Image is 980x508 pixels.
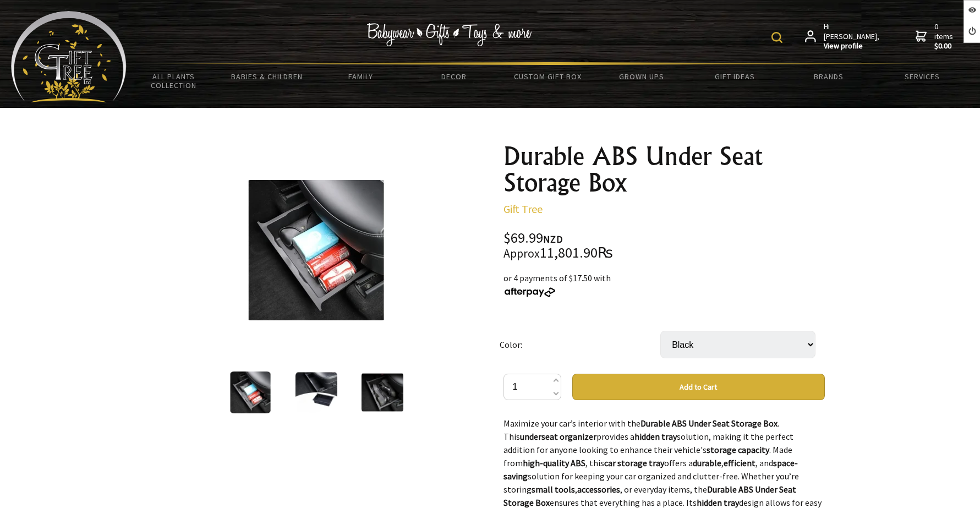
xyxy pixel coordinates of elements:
div: or 4 payments of $17.50 with [503,271,825,298]
span: 0 items [934,21,955,51]
a: Gift Tree [503,202,543,216]
span: Hi [PERSON_NAME], [824,22,880,51]
a: 0 items$0.00 [916,22,955,51]
strong: small tools [532,484,575,495]
a: Brands [782,65,875,88]
a: All Plants Collection [127,65,220,97]
a: Services [875,65,969,88]
strong: high-quality ABS [523,457,585,468]
strong: Durable ABS Under Seat Storage Box [640,418,778,429]
button: Add to Cart [572,374,825,400]
strong: storage capacity [707,444,769,455]
a: Grown Ups [595,65,688,88]
small: Approx [503,246,540,261]
strong: View profile [824,41,880,51]
img: product search [771,32,782,43]
img: Afterpay [503,287,556,297]
strong: hidden tray [634,431,677,442]
strong: accessories [577,484,620,495]
strong: durable [693,457,721,468]
img: Durable ABS Under Seat Storage Box [362,372,403,413]
h1: Durable ABS Under Seat Storage Box [503,143,825,196]
img: Durable ABS Under Seat Storage Box [246,180,386,320]
a: Gift Ideas [688,65,782,88]
img: Durable ABS Under Seat Storage Box [229,372,271,413]
a: Decor [407,65,501,88]
strong: underseat organizer [520,431,596,442]
strong: car storage tray [604,457,664,468]
div: $69.99 11,801.90₨ [503,231,825,260]
img: Babywear - Gifts - Toys & more [366,23,532,46]
strong: $0.00 [934,41,955,51]
strong: efficient [724,457,755,468]
img: Durable ABS Under Seat Storage Box [295,372,337,413]
td: Color: [500,315,660,374]
a: Family [314,65,407,88]
a: Babies & Children [220,65,314,88]
img: Babyware - Gifts - Toys and more... [11,11,127,102]
a: Custom Gift Box [501,65,594,88]
a: Hi [PERSON_NAME],View profile [805,22,880,51]
span: NZD [543,233,563,245]
strong: hidden tray [697,497,739,508]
